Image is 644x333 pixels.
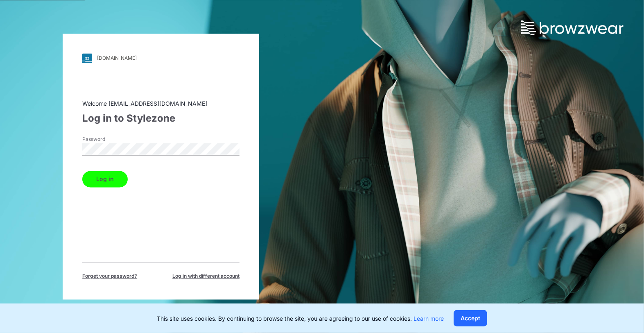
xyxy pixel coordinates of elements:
[82,136,140,143] label: Password
[82,272,137,280] span: Forget your password?
[454,310,487,326] button: Accept
[82,53,92,63] img: svg+xml;base64,PHN2ZyB3aWR0aD0iMjgiIGhlaWdodD0iMjgiIHZpZXdCb3g9IjAgMCAyOCAyOCIgZmlsbD0ibm9uZSIgeG...
[82,111,240,126] div: Log in to Stylezone
[97,55,137,61] div: [DOMAIN_NAME]
[82,99,240,108] div: Welcome [EMAIL_ADDRESS][DOMAIN_NAME]
[172,272,240,280] span: Log in with different account
[521,20,624,35] img: browzwear-logo.73288ffb.svg
[82,171,128,187] button: Log in
[82,53,240,63] a: [DOMAIN_NAME]
[414,315,444,322] a: Learn more
[157,314,444,323] p: This site uses cookies. By continuing to browse the site, you are agreeing to our use of cookies.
